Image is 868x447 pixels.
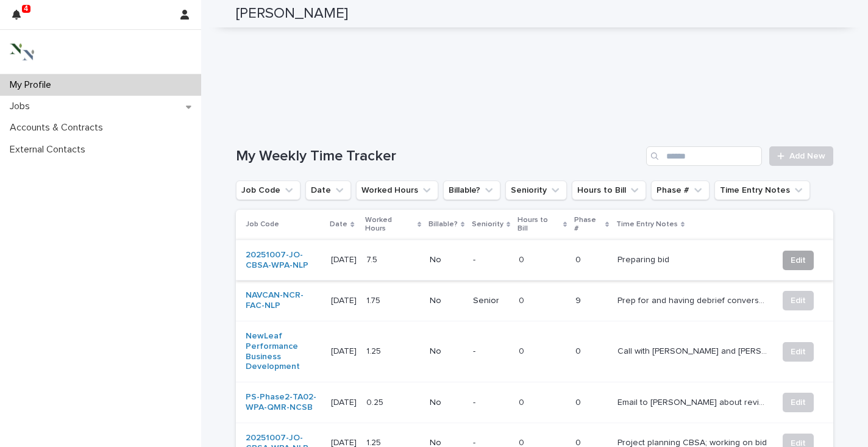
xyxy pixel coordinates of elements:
p: [DATE] [331,395,359,408]
button: Date [305,181,351,200]
span: Edit [791,396,806,409]
button: Edit [783,291,814,310]
p: Jobs [5,101,40,112]
p: 4 [24,4,28,13]
button: Billable? [443,181,500,200]
a: NAVCAN-NCR-FAC-NLP [246,290,321,311]
p: Seniority [472,218,503,231]
p: 9 [575,296,608,306]
div: 4 [12,7,28,29]
p: 0 [519,293,527,306]
p: Billable? [429,218,458,231]
p: Accounts & Contracts [5,122,113,134]
p: [DATE] [331,252,359,265]
p: Worked Hours [365,213,414,236]
p: 0 [519,252,527,265]
span: Add New [789,152,825,160]
p: - [473,346,509,357]
button: Seniority [505,181,567,200]
p: Job Code [246,218,279,231]
p: No [430,296,463,306]
a: Add New [769,146,833,166]
h2: [PERSON_NAME] [236,5,348,23]
a: PS-Phase2-TA02-WPA-QMR-NCSB [246,392,321,413]
p: Phase # [574,213,602,236]
p: 0 [575,346,608,357]
span: Edit [791,295,806,307]
p: Time Entry Notes [616,218,678,231]
span: Edit [791,346,806,358]
button: Phase # [651,181,710,200]
p: No [430,255,463,265]
input: Search [646,146,762,166]
p: External Contacts [5,144,95,156]
p: 7.5 [366,252,380,265]
p: 0 [575,255,608,265]
p: Hours to Bill [518,213,560,236]
tr: NewLeaf Performance Business Development [DATE][DATE] 1.251.25 No-00 0Call with [PERSON_NAME] and... [236,321,833,382]
button: Edit [783,393,814,412]
p: 0 [519,344,527,357]
p: [DATE] [331,344,359,357]
p: 0.25 [366,395,386,408]
button: Time Entry Notes [714,181,810,200]
button: Hours to Bill [572,181,646,200]
p: 1.75 [366,293,383,306]
button: Edit [783,342,814,362]
p: [DATE] [331,293,359,306]
button: Job Code [236,181,301,200]
p: Date [330,218,347,231]
p: No [430,346,463,357]
p: 0 [575,398,608,408]
p: My Profile [5,79,61,91]
p: Call with Tavis and Jean re: potential facilitated conversation mandate; follow up with Vi [617,344,770,357]
button: Worked Hours [356,181,438,200]
p: Email to [PERSON_NAME] about revising the [PERSON_NAME] [617,395,770,408]
img: 3bAFpBnQQY6ys9Fa9hsD [10,40,34,64]
p: Prep for and having debrief conversation with Tavis, Isabel and Emily [617,293,770,306]
p: - [473,398,509,408]
h1: My Weekly Time Tracker [236,148,641,165]
p: 1.25 [366,344,383,357]
a: NewLeaf Performance Business Development [246,331,321,372]
p: - [473,255,509,265]
p: Preparing bid [617,252,672,265]
tr: PS-Phase2-TA02-WPA-QMR-NCSB [DATE][DATE] 0.250.25 No-00 0Email to [PERSON_NAME] about revising th... [236,382,833,423]
p: Senior [473,296,509,306]
button: Edit [783,251,814,270]
p: No [430,398,463,408]
span: Edit [791,254,806,266]
p: 0 [519,395,527,408]
a: 20251007-JO-CBSA-WPA-NLP [246,250,321,271]
tr: 20251007-JO-CBSA-WPA-NLP [DATE][DATE] 7.57.5 No-00 0Preparing bidPreparing bid Edit [236,240,833,281]
tr: NAVCAN-NCR-FAC-NLP [DATE][DATE] 1.751.75 NoSenior00 9Prep for and having debrief conversation wit... [236,281,833,321]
